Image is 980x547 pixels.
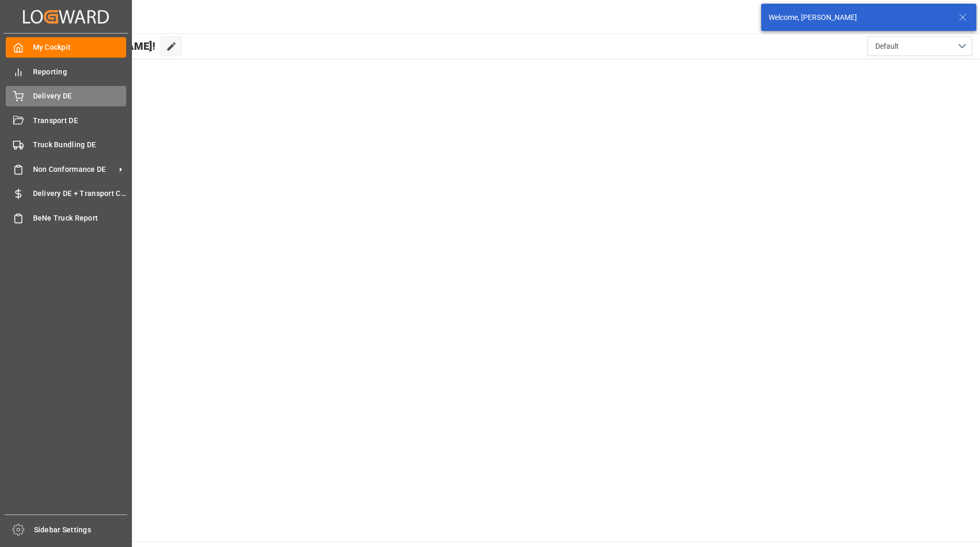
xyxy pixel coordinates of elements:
[875,41,899,52] span: Default
[6,86,126,106] a: Delivery DE
[6,135,126,155] a: Truck Bundling DE
[33,213,127,224] span: BeNe Truck Report
[33,188,127,199] span: Delivery DE + Transport Cost
[6,37,126,58] a: My Cockpit
[34,524,128,535] span: Sidebar Settings
[33,67,127,78] span: Reporting
[6,207,126,228] a: BeNe Truck Report
[6,61,126,82] a: Reporting
[867,36,972,56] button: open menu
[6,183,126,204] a: Delivery DE + Transport Cost
[33,164,116,175] span: Non Conformance DE
[769,12,949,23] div: Welcome, [PERSON_NAME]
[33,139,127,150] span: Truck Bundling DE
[6,110,126,130] a: Transport DE
[33,42,127,53] span: My Cockpit
[33,115,127,126] span: Transport DE
[33,91,127,102] span: Delivery DE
